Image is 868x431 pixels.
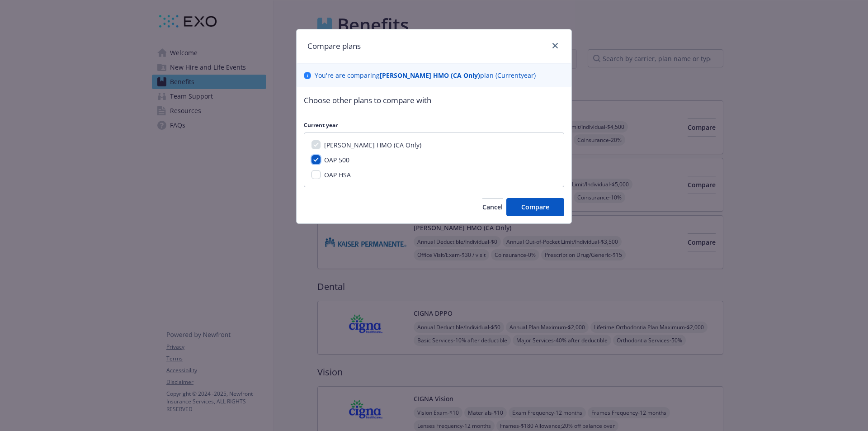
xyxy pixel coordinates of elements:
[324,156,349,164] span: OAP 500
[506,198,564,216] button: Compare
[521,203,549,211] span: Compare
[482,198,503,216] button: Cancel
[304,95,564,106] p: Choose other plans to compare with
[304,121,564,129] p: Current year
[550,40,561,51] a: close
[307,40,361,52] h1: Compare plans
[380,71,480,80] b: [PERSON_NAME] HMO (CA Only)
[482,203,503,211] span: Cancel
[324,141,421,149] span: [PERSON_NAME] HMO (CA Only)
[315,71,536,80] p: You ' re are comparing plan ( Current year)
[324,171,351,179] span: OAP HSA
